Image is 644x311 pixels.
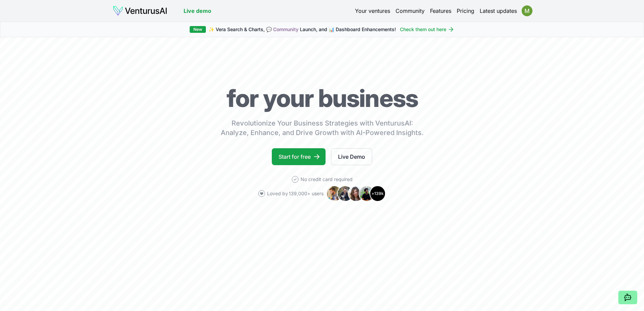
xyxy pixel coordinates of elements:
[522,5,532,16] img: ACg8ocIxK4OM103cKHN583kwljjyJTF6B2HoaVxkK6ayBkTPgzh7eQ=s96-c
[190,26,206,33] div: New
[359,185,375,202] img: Avatar 4
[331,148,372,165] a: Live Demo
[337,185,353,202] img: Avatar 2
[273,26,299,32] a: Community
[480,7,517,15] a: Latest updates
[457,7,474,15] a: Pricing
[209,26,396,33] span: ✨ Vera Search & Charts, 💬 Launch, and 📊 Dashboard Enhancements!
[272,148,326,165] a: Start for free
[113,5,167,16] img: logo
[355,7,390,15] a: Your ventures
[430,7,451,15] a: Features
[326,185,342,202] img: Avatar 1
[348,185,364,202] img: Avatar 3
[184,7,211,15] a: Live demo
[400,26,454,33] a: Check them out here
[396,7,425,15] a: Community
